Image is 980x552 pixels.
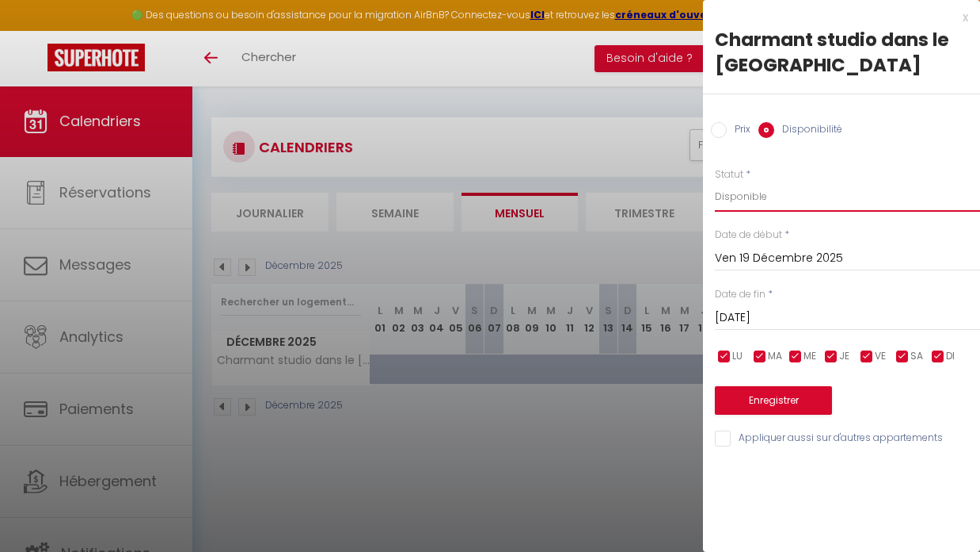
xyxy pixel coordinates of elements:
[715,287,765,302] label: Date de fin
[703,8,968,27] div: x
[774,122,842,140] label: Disponibilité
[839,349,849,364] span: JE
[715,27,968,78] div: Charmant studio dans le [GEOGRAPHIC_DATA]
[715,167,743,182] label: Statut
[768,349,782,364] span: MA
[732,349,743,364] span: LU
[727,122,750,140] label: Prix
[946,349,955,364] span: DI
[715,386,832,415] button: Enregistrer
[910,349,923,364] span: SA
[875,349,886,364] span: VE
[715,228,782,243] label: Date de début
[13,6,60,54] button: Ouvrir le widget de chat LiveChat
[803,349,816,364] span: ME
[913,481,968,540] iframe: Chat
